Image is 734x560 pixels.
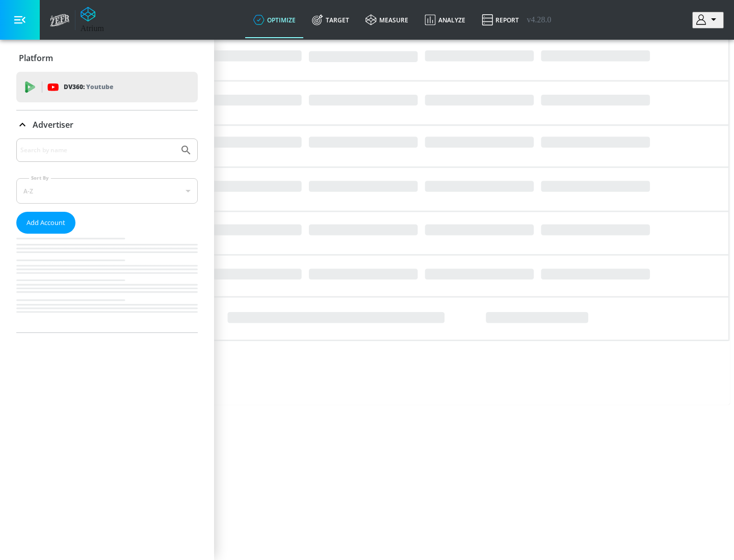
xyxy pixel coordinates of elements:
[81,7,104,33] a: Atrium
[64,81,113,93] p: DV360:
[81,24,104,33] div: Atrium
[27,217,65,229] span: Add Account
[20,144,175,157] input: Search by name
[304,2,357,38] a: Target
[29,175,51,181] label: Sort By
[357,2,416,38] a: measure
[16,234,198,332] nav: list of Advertiser
[16,72,198,102] div: DV360: Youtube
[86,81,113,92] p: Youtube
[16,44,198,72] div: Platform
[474,2,527,38] a: Report
[16,110,198,139] div: Advertiser
[19,52,53,64] p: Platform
[16,138,198,332] div: Advertiser
[16,212,75,234] button: Add Account
[416,2,474,38] a: Analyze
[33,119,73,130] p: Advertiser
[245,2,304,38] a: optimize
[16,178,198,204] div: A-Z
[527,15,552,24] span: v 4.28.0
